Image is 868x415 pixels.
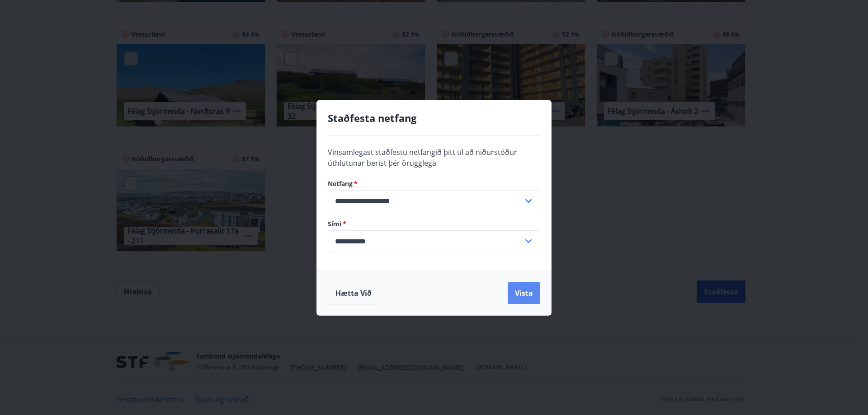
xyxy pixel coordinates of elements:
span: Vinsamlegast staðfestu netfangið þitt til að niðurstöður úthlutunar berist þér örugglega [328,147,517,168]
label: Netfang [328,179,540,188]
h4: Staðfesta netfang [328,111,540,125]
button: Hætta við [328,282,379,304]
label: Sími [328,219,540,228]
button: Vista [508,282,540,304]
